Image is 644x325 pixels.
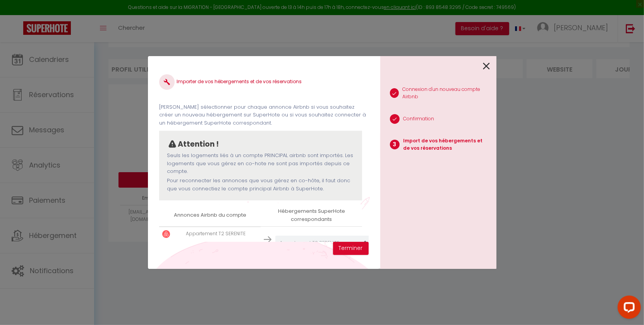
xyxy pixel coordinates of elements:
[403,86,490,101] p: Connexion d'un nouveau compte Airbnb
[404,137,490,152] p: Import de vos hébergements et de vos réservations
[159,204,261,226] th: Annonces Airbnb du compte
[261,204,362,226] th: Hébergements SuperHote correspondants
[174,230,258,238] p: Appartement T2 SERENITE
[333,242,369,255] button: Terminer
[611,292,644,325] iframe: LiveChat chat widget
[390,140,400,149] span: 3
[174,241,258,256] p: Ce logement est déjà importé sur SuperHote
[159,103,368,127] p: [PERSON_NAME] sélectionner pour chaque annonce Airbnb si vous souhaitez créer un nouveau hébergem...
[167,177,354,193] p: Pour reconnecter les annonces que vous gérez en co-hôte, il faut donc que vous connectiez le comp...
[159,74,368,90] h4: Importer de vos hébergements et de vos réservations
[178,139,219,150] p: Attention !
[404,115,434,123] p: Confirmation
[167,152,354,175] p: Seuls les logements liés à un compte PRINCIPAL airbnb sont importés. Les logements que vous gérez...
